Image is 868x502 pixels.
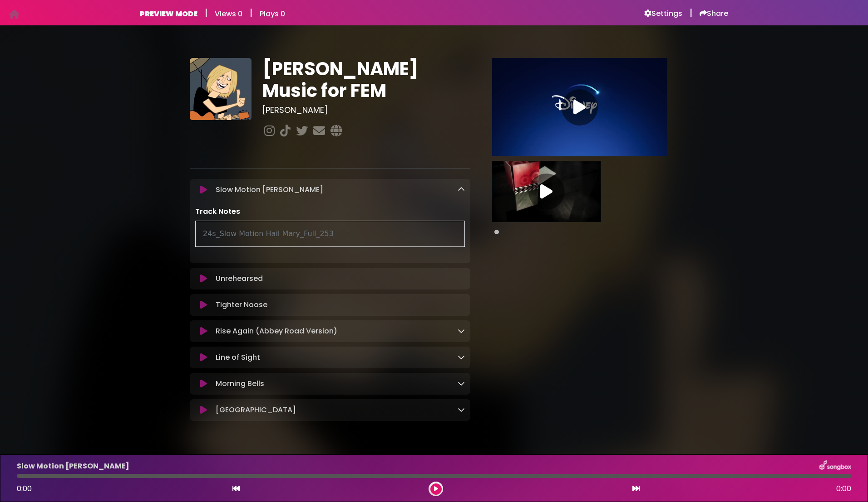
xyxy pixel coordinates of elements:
[140,10,197,18] h6: PREVIEW MODE
[215,10,242,18] h6: Views 0
[216,184,323,195] p: Slow Motion [PERSON_NAME]
[216,378,264,389] p: Morning Bells
[690,7,692,18] h5: |
[195,206,465,217] p: Track Notes
[216,352,260,363] p: Line of Sight
[216,326,337,337] p: Rise Again (Abbey Road Version)
[216,273,263,284] p: Unrehearsed
[216,299,267,310] p: Tighter Noose
[216,405,296,415] p: [GEOGRAPHIC_DATA]
[262,58,470,101] h1: [PERSON_NAME] Music for FEM
[195,221,465,247] div: 24s_Slow Motion Hail Mary_Full_253
[492,58,667,156] img: Video Thumbnail
[644,9,682,18] a: Settings
[260,10,285,18] h6: Plays 0
[700,9,728,18] a: Share
[190,58,252,120] img: Nb6VlyYyTRS4skmfeGAN
[250,7,252,18] h5: |
[262,105,470,115] h3: [PERSON_NAME]
[492,161,601,222] img: Video Thumbnail
[205,7,207,18] h5: |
